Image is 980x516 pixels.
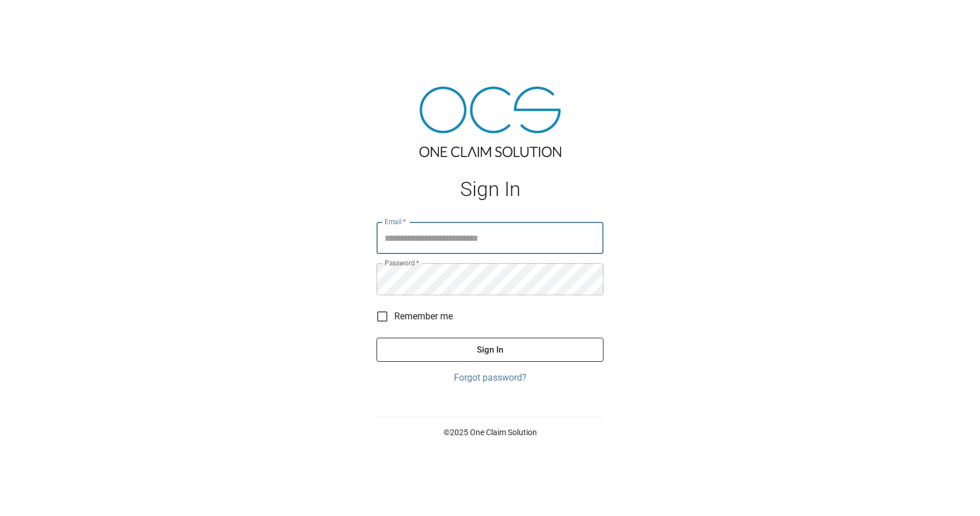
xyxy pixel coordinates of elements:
button: Sign In [377,338,603,362]
a: Forgot password? [377,371,603,385]
span: Remember me [394,310,453,323]
label: Password [385,258,419,268]
label: Email [385,217,406,226]
img: ocs-logo-white-transparent.png [14,7,60,30]
p: © 2025 One Claim Solution [377,427,603,438]
h1: Sign In [377,178,603,201]
img: ocs-logo-tra.png [420,87,561,157]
